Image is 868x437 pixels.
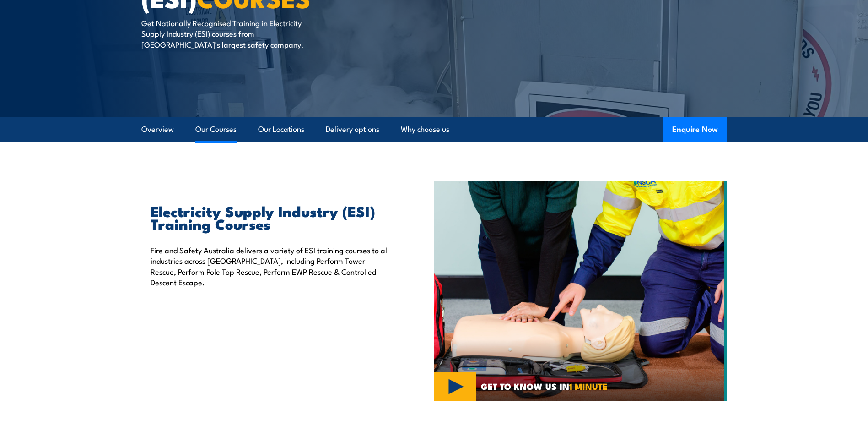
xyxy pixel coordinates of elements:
[326,117,379,142] a: Delivery options
[569,379,608,393] strong: 1 MINUTE
[151,204,392,230] h2: Electricity Supply Industry (ESI) Training Courses
[141,117,174,142] a: Overview
[663,117,727,142] button: Enquire Now
[481,382,608,390] span: GET TO KNOW US IN
[151,245,392,288] p: Fire and Safety Australia delivers a variety of ESI training courses to all industries across [GE...
[401,117,449,142] a: Why choose us
[258,117,304,142] a: Our Locations
[434,181,727,401] img: Electricity Supply Industry (ESI) Training Courses
[195,117,237,142] a: Our Courses
[141,17,308,49] p: Get Nationally Recognised Training in Electricity Supply Industry (ESI) courses from [GEOGRAPHIC_...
